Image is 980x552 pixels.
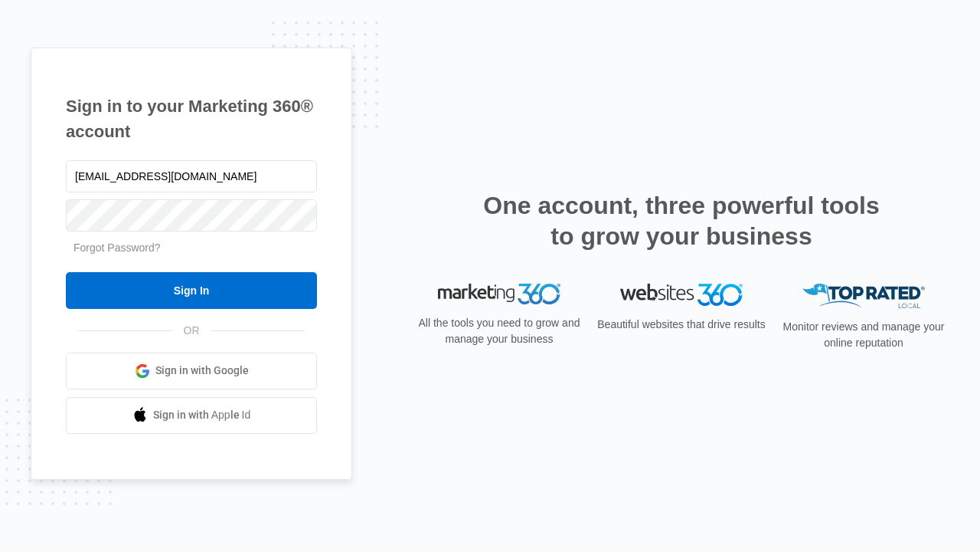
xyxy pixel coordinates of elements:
[73,242,161,254] a: Forgot Password?
[479,190,884,251] h2: One account, three powerful tools to grow your business
[66,397,317,434] a: Sign in with Apple Id
[413,315,585,347] p: All the tools you need to grow and manage your business
[620,284,743,306] img: Websites 360
[438,284,560,305] img: Marketing 360
[778,319,949,351] p: Monitor reviews and manage your online reputation
[66,160,317,192] input: Email
[155,363,249,379] span: Sign in with Google
[173,323,211,339] span: OR
[66,272,317,309] input: Sign In
[802,284,925,309] img: Top Rated Local
[153,407,251,423] span: Sign in with Apple Id
[596,317,767,333] p: Beautiful websites that drive results
[66,94,317,144] h1: Sign in to your Marketing 360® account
[66,353,317,389] a: Sign in with Google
